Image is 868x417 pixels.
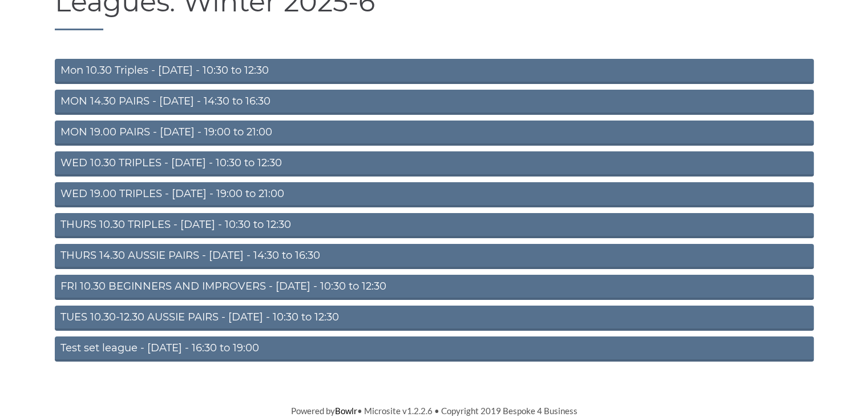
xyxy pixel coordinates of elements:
a: Mon 10.30 Triples - [DATE] - 10:30 to 12:30 [55,59,814,84]
a: MON 14.30 PAIRS - [DATE] - 14:30 to 16:30 [55,90,814,115]
a: Test set league - [DATE] - 16:30 to 19:00 [55,336,814,362]
a: MON 19.00 PAIRS - [DATE] - 19:00 to 21:00 [55,121,814,146]
a: THURS 14.30 AUSSIE PAIRS - [DATE] - 14:30 to 16:30 [55,244,814,269]
a: WED 19.00 TRIPLES - [DATE] - 19:00 to 21:00 [55,182,814,207]
a: Bowlr [335,406,357,416]
span: Powered by • Microsite v1.2.2.6 • Copyright 2019 Bespoke 4 Business [291,406,578,416]
a: WED 10.30 TRIPLES - [DATE] - 10:30 to 12:30 [55,151,814,177]
a: THURS 10.30 TRIPLES - [DATE] - 10:30 to 12:30 [55,213,814,238]
a: FRI 10.30 BEGINNERS AND IMPROVERS - [DATE] - 10:30 to 12:30 [55,275,814,300]
a: TUES 10.30-12.30 AUSSIE PAIRS - [DATE] - 10:30 to 12:30 [55,306,814,331]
